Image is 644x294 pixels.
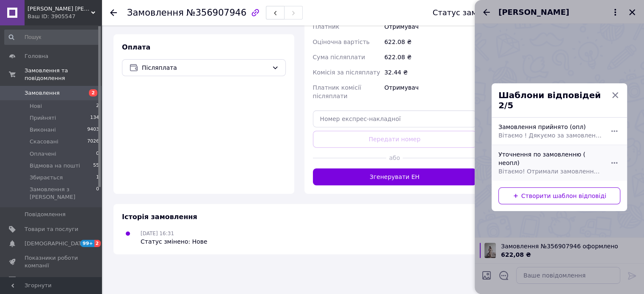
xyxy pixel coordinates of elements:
[96,102,99,110] span: 2
[96,150,99,158] span: 0
[28,5,91,13] span: Moore Moore - магазин одягу🛍️
[122,213,197,221] span: Історія замовлення
[498,187,620,204] button: Створити шаблон відповіді
[89,89,97,96] span: 2
[433,8,511,17] div: Статус замовлення
[25,52,48,60] span: Головна
[110,8,117,17] div: Повернутися назад
[141,231,174,236] span: [DATE] 16:31
[30,102,42,110] span: Нові
[386,154,403,162] span: або
[313,69,380,76] span: Комісія за післяплату
[25,67,102,82] span: Замовлення та повідомлення
[25,89,60,97] span: Замовлення
[90,114,99,122] span: 134
[96,174,99,181] span: 1
[313,168,477,185] button: Згенерувати ЕН
[383,34,478,49] div: 622.08 ₴
[28,13,102,20] div: Ваш ID: 3905547
[80,240,94,247] span: 99+
[25,254,78,269] span: Показники роботи компанії
[313,110,477,127] input: Номер експрес-накладної
[313,54,365,60] span: Сума післяплати
[25,225,78,233] span: Товари та послуги
[30,138,58,146] span: Скасовані
[313,23,340,30] span: Платник
[4,30,100,45] input: Пошук
[495,147,605,179] div: Уточнення по замовленню ( неопл)
[498,131,602,140] span: Вітаємо ! Дякуємо за замовлення Розмір - 44/46 Відправка від 1 до 5 днів, постараємось швидше (дн...
[25,276,47,284] span: Відгуки
[96,186,99,201] span: 0
[495,119,605,143] div: Замовлення прийнято (опл)
[383,49,478,65] div: 622.08 ₴
[30,162,80,170] span: Відмова на пошті
[383,80,478,104] div: Отримувач
[93,162,99,170] span: 55
[127,8,184,18] span: Замовлення
[30,174,63,181] span: Збирається
[87,138,99,146] span: 7026
[30,126,56,134] span: Виконані
[87,126,99,134] span: 9403
[313,84,361,99] span: Платник комісії післяплати
[142,63,268,72] span: Післяплата
[498,167,602,176] span: Вітаємо! Отримали замовлення на бежеву куртку, р. 42/46 Все вірно?
[30,150,56,158] span: Оплачені
[94,240,101,247] span: 2
[383,65,478,80] div: 32.44 ₴
[30,114,56,122] span: Прийняті
[122,43,150,51] span: Оплата
[25,240,87,247] span: [DEMOGRAPHIC_DATA]
[186,8,246,18] span: №356907946
[25,211,66,218] span: Повідомлення
[313,38,370,45] span: Оціночна вартість
[383,19,478,34] div: Отримувач
[30,186,96,201] span: Замовлення з [PERSON_NAME]
[141,237,207,246] div: Статус змінено: Нове
[498,90,610,110] span: Шаблони відповідей 2/5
